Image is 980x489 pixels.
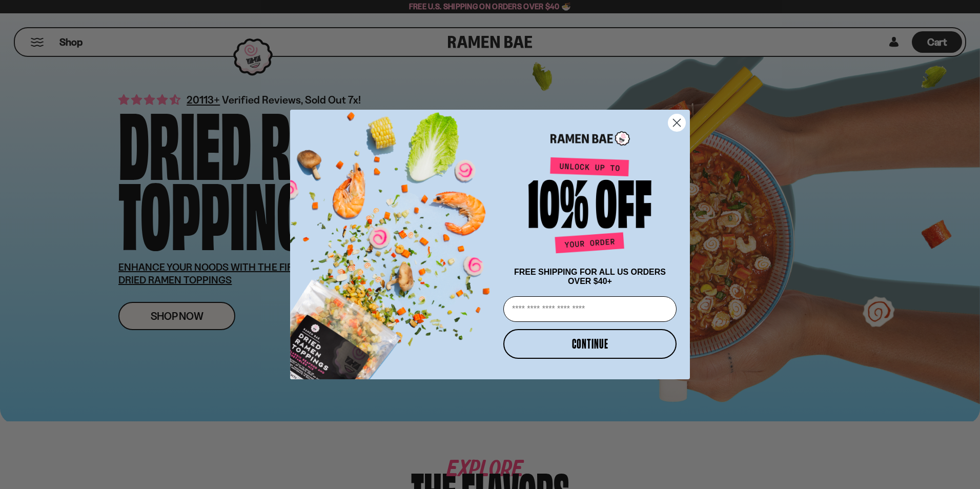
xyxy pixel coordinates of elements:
span: FREE SHIPPING FOR ALL US ORDERS OVER $40+ [514,268,666,286]
img: Ramen Bae Logo [550,130,630,147]
img: ce7035ce-2e49-461c-ae4b-8ade7372f32c.png [290,100,499,379]
button: CONTINUE [503,329,677,359]
img: Unlock up to 10% off [526,157,654,257]
button: Close dialog [668,114,686,132]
